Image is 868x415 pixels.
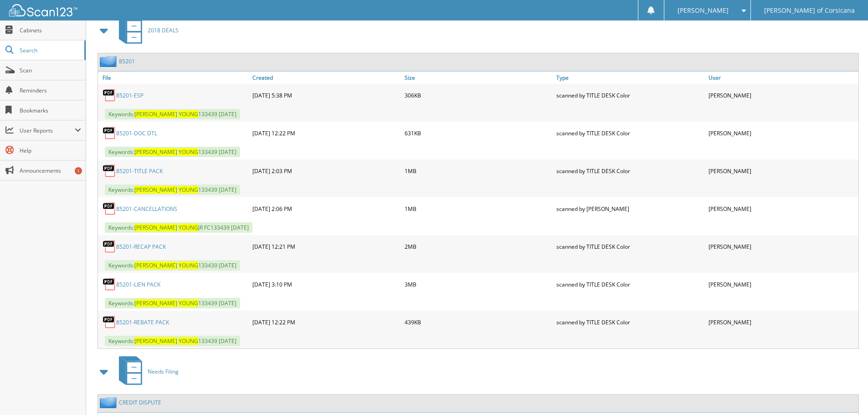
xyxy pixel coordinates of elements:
[554,237,706,256] div: scanned by TITLE DESK Color
[148,368,179,375] span: Needs Filing
[250,275,402,293] div: [DATE] 3:10 PM
[250,313,402,331] div: [DATE] 12:22 PM
[706,237,858,256] div: [PERSON_NAME]
[105,147,240,157] span: Keywords: 133439 [DATE]
[179,299,198,307] span: YOUNG
[98,72,250,84] a: File
[103,202,116,215] img: PDF.png
[103,88,116,102] img: PDF.png
[179,224,198,231] span: YOUNG
[250,72,402,84] a: Created
[706,200,858,218] div: [PERSON_NAME]
[20,107,81,114] span: Bookmarks
[103,164,116,178] img: PDF.png
[402,237,555,256] div: 2MB
[250,237,402,256] div: [DATE] 12:21 PM
[119,399,161,406] a: CREDIT DISPUTE
[113,354,179,389] a: Needs Filing
[678,8,729,13] span: [PERSON_NAME]
[9,4,77,16] img: scan123-logo-white.svg
[100,397,119,408] img: folder2.png
[554,200,706,218] div: scanned by [PERSON_NAME]
[103,240,116,253] img: PDF.png
[402,200,555,218] div: 1MB
[105,222,252,233] span: Keywords: JR FC133439 [DATE]
[179,148,198,156] span: YOUNG
[20,67,81,74] span: Scan
[250,200,402,218] div: [DATE] 2:06 PM
[116,92,144,99] a: 85201-ESP
[402,72,555,84] a: Size
[706,162,858,180] div: [PERSON_NAME]
[116,129,157,137] a: 85201-DOC DTL
[116,167,163,175] a: 85201-TITLE PACK
[148,26,179,34] span: 2018 DEALS
[706,86,858,104] div: [PERSON_NAME]
[179,261,198,269] span: YOUNG
[113,12,179,48] a: 2018 DEALS
[179,110,198,118] span: YOUNG
[250,162,402,180] div: [DATE] 2:03 PM
[706,275,858,293] div: [PERSON_NAME]
[179,186,198,194] span: YOUNG
[105,260,240,271] span: Keywords: 133439 [DATE]
[105,109,240,119] span: Keywords: 133439 [DATE]
[402,313,555,331] div: 439KB
[20,127,75,134] span: User Reports
[554,124,706,142] div: scanned by TITLE DESK Color
[103,315,116,329] img: PDF.png
[554,275,706,293] div: scanned by TITLE DESK Color
[20,26,81,34] span: Cabinets
[100,56,119,67] img: folder2.png
[105,298,240,308] span: Keywords: 133439 [DATE]
[103,277,116,291] img: PDF.png
[20,147,81,154] span: Help
[134,224,177,231] span: [PERSON_NAME]
[134,148,177,156] span: [PERSON_NAME]
[116,318,169,326] a: 85201-REBATE PACK
[554,72,706,84] a: Type
[179,337,198,345] span: YOUNG
[250,86,402,104] div: [DATE] 5:38 PM
[116,281,160,288] a: 85201-LIEN PACK
[105,336,240,346] span: Keywords: 133439 [DATE]
[134,299,177,307] span: [PERSON_NAME]
[134,261,177,269] span: [PERSON_NAME]
[134,110,177,118] span: [PERSON_NAME]
[554,162,706,180] div: scanned by TITLE DESK Color
[706,313,858,331] div: [PERSON_NAME]
[20,46,80,54] span: Search
[119,57,135,65] a: 85201
[20,87,81,94] span: Reminders
[554,313,706,331] div: scanned by TITLE DESK Color
[706,72,858,84] a: User
[103,126,116,140] img: PDF.png
[402,86,555,104] div: 306KB
[116,243,166,251] a: 85201-RECAP PACK
[554,86,706,104] div: scanned by TITLE DESK Color
[402,124,555,142] div: 631KB
[134,337,177,345] span: [PERSON_NAME]
[250,124,402,142] div: [DATE] 12:22 PM
[75,167,82,174] div: 1
[20,167,81,174] span: Announcements
[706,124,858,142] div: [PERSON_NAME]
[402,162,555,180] div: 1MB
[116,205,177,213] a: 85201-CANCELLATIONS
[105,184,240,195] span: Keywords: 133439 [DATE]
[764,8,855,13] span: [PERSON_NAME] of Corsicana
[134,186,177,194] span: [PERSON_NAME]
[402,275,555,293] div: 3MB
